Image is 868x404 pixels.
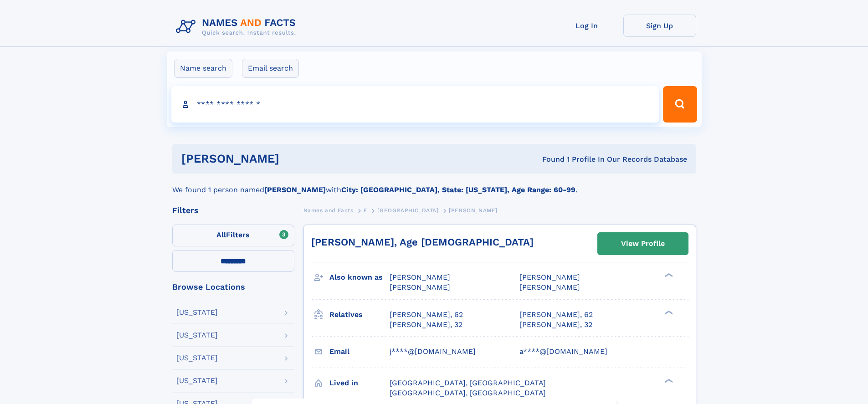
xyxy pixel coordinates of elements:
[663,309,673,315] div: ❯
[172,225,294,246] label: Filters
[519,320,592,330] a: [PERSON_NAME], 32
[172,15,303,39] img: Logo Names and Facts
[176,309,218,316] div: [US_STATE]
[390,378,546,387] span: [GEOGRAPHIC_DATA], [GEOGRAPHIC_DATA]
[311,236,534,248] a: [PERSON_NAME], Age [DEMOGRAPHIC_DATA]
[550,15,623,37] a: Log In
[449,207,498,214] span: [PERSON_NAME]
[216,230,226,239] span: All
[329,270,390,285] h3: Also known as
[176,377,218,384] div: [US_STATE]
[390,273,450,281] span: [PERSON_NAME]
[341,185,575,194] b: City: [GEOGRAPHIC_DATA], State: [US_STATE], Age Range: 60-99
[176,354,218,362] div: [US_STATE]
[411,154,687,164] div: Found 1 Profile In Our Records Database
[176,332,218,339] div: [US_STATE]
[621,233,665,254] div: View Profile
[181,153,411,164] h1: [PERSON_NAME]
[329,375,390,391] h3: Lived in
[172,283,294,291] div: Browse Locations
[390,283,450,291] span: [PERSON_NAME]
[303,205,354,216] a: Names and Facts
[663,378,673,384] div: ❯
[390,310,463,320] a: [PERSON_NAME], 62
[242,59,299,78] label: Email search
[264,185,326,194] b: [PERSON_NAME]
[364,207,367,214] span: F
[663,86,697,123] button: Search Button
[390,320,462,330] a: [PERSON_NAME], 32
[172,174,696,195] div: We found 1 person named with .
[519,273,580,281] span: [PERSON_NAME]
[519,310,593,320] a: [PERSON_NAME], 62
[377,205,438,216] a: [GEOGRAPHIC_DATA]
[377,207,438,214] span: [GEOGRAPHIC_DATA]
[171,86,659,123] input: search input
[364,205,367,216] a: F
[174,59,232,78] label: Name search
[663,272,673,278] div: ❯
[519,283,580,291] span: [PERSON_NAME]
[390,389,546,397] span: [GEOGRAPHIC_DATA], [GEOGRAPHIC_DATA]
[172,206,294,215] div: Filters
[623,15,696,37] a: Sign Up
[329,344,390,359] h3: Email
[329,307,390,322] h3: Relatives
[598,233,688,255] a: View Profile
